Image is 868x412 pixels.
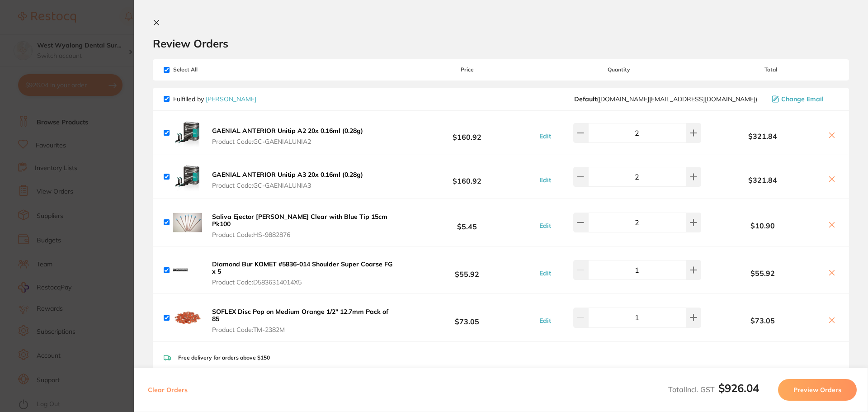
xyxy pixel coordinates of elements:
span: Total [703,66,838,73]
div: Message content [39,19,160,155]
button: Edit [537,317,554,325]
b: $321.84 [703,132,822,140]
div: Hi [PERSON_NAME], ​ Starting [DATE], we’re making some updates to our product offerings on the Re... [39,19,160,232]
b: $10.90 [703,222,822,230]
b: GAENIAL ANTERIOR Unitip A2 20x 0.16ml (0.28g) [212,127,363,135]
button: Edit [537,222,554,230]
b: $321.84 [703,176,822,184]
img: bHFjcjM5ZA [173,256,202,284]
span: Quantity [535,66,703,73]
b: SOFLEX Disc Pop on Medium Orange 1/2" 12.7mm Pack of 85 [212,308,388,323]
button: Change Email [769,95,838,103]
button: Edit [537,132,554,140]
h2: Review Orders [153,37,849,50]
img: dDl4bDg0OA [173,162,202,191]
button: SOFLEX Disc Pop on Medium Orange 1/2" 12.7mm Pack of 85 Product Code:TM-2382M [209,308,400,334]
span: Product Code: TM-2382M [212,326,397,333]
p: Message from Restocq, sent 1d ago [39,159,160,167]
b: Saliva Ejector [PERSON_NAME] Clear with Blue Tip 15cm Pk100 [212,213,387,228]
button: Edit [537,176,554,184]
span: Product Code: D5836314014X5 [212,279,397,286]
img: Profile image for Restocq [20,22,35,36]
b: $73.05 [703,317,822,325]
img: c2R2Y2M2aQ [173,118,202,147]
span: Product Code: HS-9882876 [212,231,397,238]
span: Price [400,66,534,73]
p: Free delivery for orders above $150 [178,355,270,361]
b: $160.92 [400,168,534,185]
button: GAENIAL ANTERIOR Unitip A2 20x 0.16ml (0.28g) Product Code:GC-GAENIALUNIA2 [209,127,366,146]
a: [PERSON_NAME] [206,95,256,103]
button: GAENIAL ANTERIOR Unitip A3 20x 0.16ml (0.28g) Product Code:GC-GAENIALUNIA3 [209,170,366,189]
b: $926.04 [718,381,759,395]
b: $55.92 [400,262,534,279]
span: Select All [164,66,254,73]
span: Product Code: GC-GAENIALUNIA2 [212,138,363,145]
span: Product Code: GC-GAENIALUNIA3 [212,182,363,189]
p: Fulfilled by [173,95,256,103]
b: $5.45 [400,214,534,231]
button: Diamond Bur KOMET #5836-014 Shoulder Super Coarse FG x 5 Product Code:D5836314014X5 [209,260,400,286]
b: $160.92 [400,124,534,141]
button: Clear Orders [145,379,190,401]
img: ZWIwdm51MQ [173,208,202,237]
b: $55.92 [703,269,822,277]
span: Total Incl. GST [668,385,759,394]
button: Edit [537,269,554,277]
b: Diamond Bur KOMET #5836-014 Shoulder Super Coarse FG x 5 [212,260,392,275]
span: Change Email [781,95,824,103]
div: message notification from Restocq, 1d ago. Hi Rebecca, ​ Starting 11 August, we’re making some up... [14,14,167,173]
b: $73.05 [400,309,534,326]
img: Nzd3Ym1lOA [173,303,202,332]
span: customer.care@henryschein.com.au [574,95,757,103]
button: Preview Orders [778,379,857,401]
b: GAENIAL ANTERIOR Unitip A3 20x 0.16ml (0.28g) [212,170,363,179]
b: Default [574,95,597,103]
button: Saliva Ejector [PERSON_NAME] Clear with Blue Tip 15cm Pk100 Product Code:HS-9882876 [209,213,400,239]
